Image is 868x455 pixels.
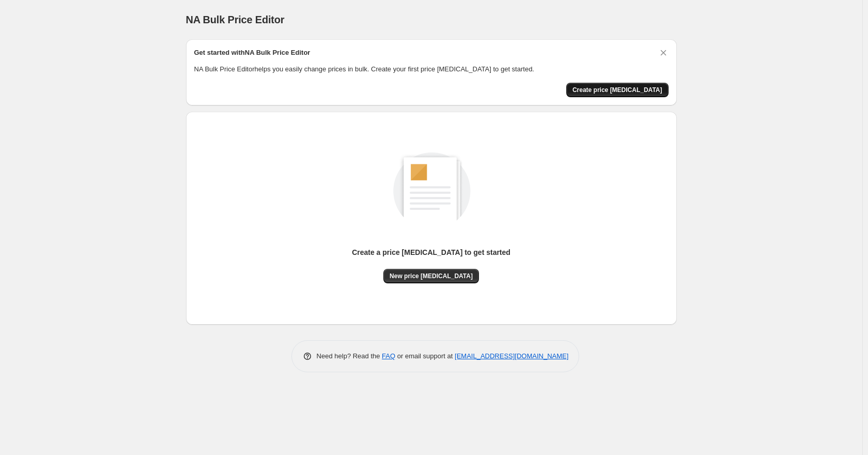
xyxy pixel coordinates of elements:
button: New price [MEDICAL_DATA] [383,269,479,283]
span: NA Bulk Price Editor [186,14,285,25]
a: FAQ [382,352,395,360]
button: Dismiss card [658,48,669,58]
button: Create price change job [566,83,669,97]
span: Need help? Read the [317,352,382,360]
p: Create a price [MEDICAL_DATA] to get started [352,247,510,257]
p: NA Bulk Price Editor helps you easily change prices in bulk. Create your first price [MEDICAL_DAT... [194,64,669,74]
span: New price [MEDICAL_DATA] [390,272,473,280]
h2: Get started with NA Bulk Price Editor [194,48,311,58]
span: Create price [MEDICAL_DATA] [572,86,662,94]
span: or email support at [395,352,455,360]
a: [EMAIL_ADDRESS][DOMAIN_NAME] [455,352,568,360]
